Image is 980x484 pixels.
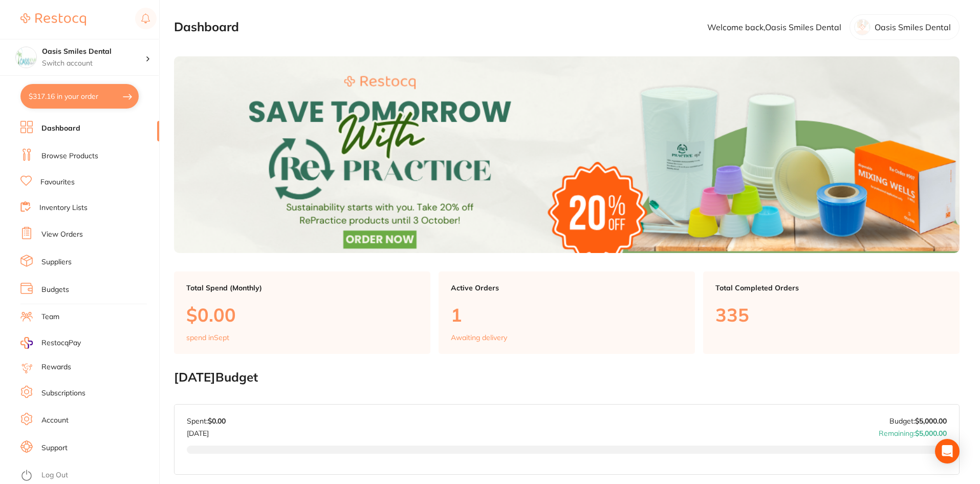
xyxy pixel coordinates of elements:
div: Open Intercom Messenger [935,439,960,464]
p: Welcome back, Oasis Smiles Dental [707,23,841,32]
span: RestocqPay [41,338,81,348]
p: spend in Sept [186,333,229,342]
a: Total Spend (Monthly)$0.00spend inSept [174,271,430,354]
h2: [DATE] Budget [174,370,960,385]
a: Suppliers [41,257,72,267]
button: $317.16 in your order [20,84,139,109]
a: Budgets [41,285,69,295]
strong: $5,000.00 [915,429,947,438]
h2: Dashboard [174,20,239,34]
img: Oasis Smiles Dental [16,47,36,68]
p: Remaining: [879,425,947,437]
p: Awaiting delivery [451,333,507,342]
img: RestocqPay [20,337,33,349]
strong: $0.00 [208,416,226,426]
button: Log Out [20,468,156,484]
a: Browse Products [41,151,98,161]
a: Account [41,415,69,426]
a: Rewards [41,362,71,372]
a: Total Completed Orders335 [703,271,960,354]
a: Restocq Logo [20,8,86,31]
p: Spent: [187,417,226,425]
a: Favourites [40,177,75,187]
a: View Orders [41,229,83,240]
p: Oasis Smiles Dental [875,23,951,32]
p: [DATE] [187,425,226,437]
a: Team [41,312,59,322]
a: Support [41,443,68,453]
a: Dashboard [41,123,80,134]
h4: Oasis Smiles Dental [42,47,145,57]
a: RestocqPay [20,337,81,349]
a: Inventory Lists [39,203,88,213]
strong: $5,000.00 [915,416,947,426]
p: 1 [451,304,683,325]
a: Active Orders1Awaiting delivery [439,271,695,354]
p: Budget: [889,417,947,425]
img: Restocq Logo [20,13,86,26]
p: Switch account [42,58,145,69]
p: $0.00 [186,304,418,325]
p: Total Completed Orders [715,284,947,292]
a: Subscriptions [41,388,85,398]
p: Total Spend (Monthly) [186,284,418,292]
img: Dashboard [174,56,960,253]
p: 335 [715,304,947,325]
p: Active Orders [451,284,683,292]
a: Log Out [41,470,68,480]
